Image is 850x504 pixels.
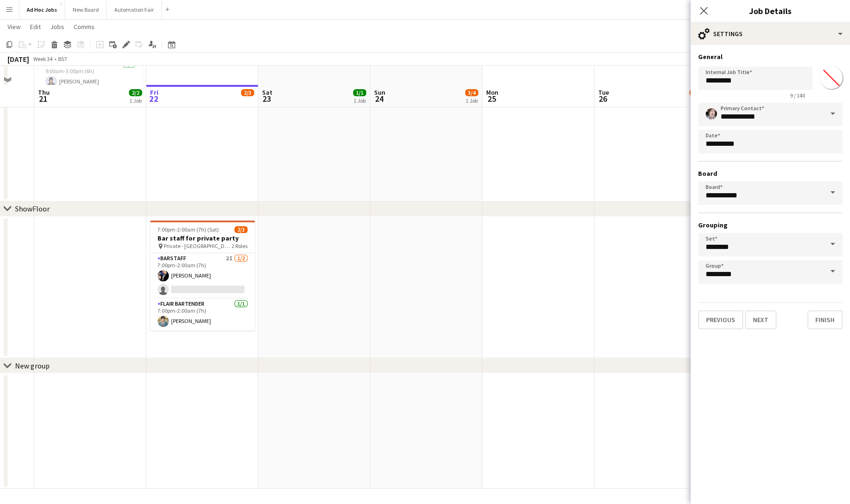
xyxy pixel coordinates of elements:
a: Comms [70,21,98,33]
span: Jobs [50,23,64,31]
span: Week 34 [31,55,54,62]
div: 1 Job [354,97,366,104]
div: 1 Job [129,97,142,104]
span: View [8,23,21,31]
span: Mon [486,88,498,97]
button: New Board [65,0,107,19]
span: Sun [374,88,385,97]
span: Fri [150,88,158,97]
a: Edit [26,21,45,33]
span: 22 [149,93,158,104]
span: 1/1 [353,89,366,96]
div: New group [15,361,50,370]
span: 3/4 [689,89,702,96]
span: Thu [38,88,50,97]
span: Comms [74,23,95,31]
span: 3/4 [465,89,478,96]
h3: Board [698,169,842,178]
button: Ad Hoc Jobs [19,0,65,19]
span: 21 [37,93,50,104]
app-job-card: 7:00pm-2:00am (7h) (Sat)2/3Bar staff for private party Private - [GEOGRAPHIC_DATA]2 RolesBarstaff... [150,220,255,331]
button: Previous [698,310,743,329]
span: Edit [30,23,41,31]
div: 1 Job [690,97,702,104]
span: 7:00pm-2:00am (7h) (Sat) [158,226,219,233]
span: Sat [262,88,272,97]
span: 9 / 140 [782,92,812,99]
div: [DATE] [8,54,29,64]
a: View [4,21,24,33]
div: 1 Job [466,97,478,104]
button: Automation Fair [107,0,162,19]
a: Jobs [46,21,68,33]
span: 25 [485,93,498,104]
h3: Bar staff for private party [150,234,255,242]
button: Next [745,310,776,329]
span: 2/2 [129,89,142,96]
app-card-role: Barstaff2I1/27:00pm-2:00am (7h)[PERSON_NAME] [150,253,255,299]
div: ShowFloor [15,204,50,213]
app-card-role: Flair Bartender1/17:00pm-2:00am (7h)[PERSON_NAME] [150,299,255,331]
span: 2/3 [241,89,254,96]
button: Finish [807,310,842,329]
span: Private - [GEOGRAPHIC_DATA] [164,242,232,249]
h3: Job Details [691,5,850,17]
div: Settings [691,23,850,45]
h3: Grouping [698,221,842,229]
span: Tue [598,88,609,97]
span: 2 Roles [232,242,248,249]
app-card-role: Event Crew2/29:00am-3:00pm (6h)[PERSON_NAME][PERSON_NAME] [38,59,143,105]
span: 26 [597,93,609,104]
h3: General [698,53,842,61]
span: 23 [261,93,272,104]
div: BST [58,55,68,62]
span: 2/3 [234,226,248,233]
span: 24 [373,93,385,104]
